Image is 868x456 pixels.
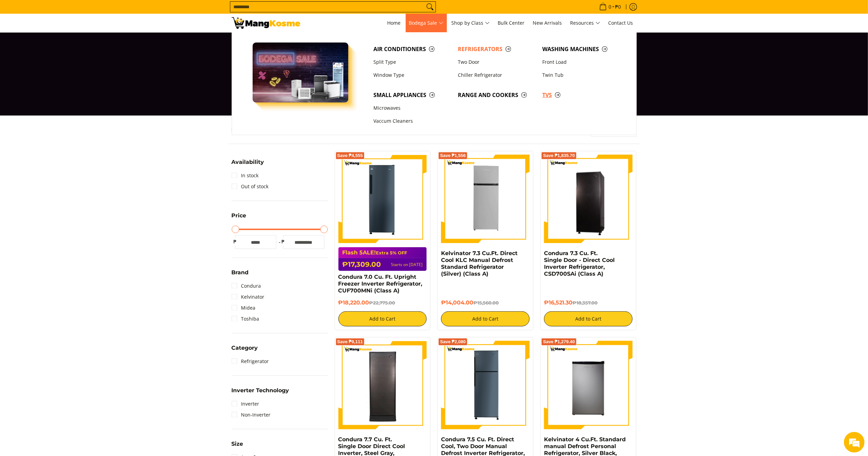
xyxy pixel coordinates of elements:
[232,159,264,170] summary: Open
[338,342,427,428] img: Condura 7.7 Cu. Ft. Single Door Direct Cool Inverter, Steel Gray, CSD231SAi (Class B)
[441,250,518,277] a: Kelvinator 7.3 Cu.Ft. Direct Cool KLC Manual Defrost Standard Refrigerator (Silver) (Class A)
[232,270,249,275] span: Brand
[232,345,258,351] span: Category
[232,170,259,181] a: In stock
[232,345,258,356] summary: Open
[232,398,259,409] a: Inverter
[544,156,633,242] img: Condura 7.3 Cu. Ft. Single Door - Direct Cool Inverter Refrigerator, CSD700SAi (Class A)
[232,17,300,29] img: Bodega Sale Refrigerator l Mang Kosme: Home Appliances Warehouse Sale
[232,270,249,280] summary: Open
[441,155,530,243] img: Kelvinator 7.3 Cu.Ft. Direct Cool KLC Manual Defrost Standard Refrigerator (Silver) (Class A)
[253,43,349,103] img: Bodega Sale
[40,86,95,156] span: We're online!
[544,299,633,306] h6: ₱16,521.30
[441,311,530,326] button: Add to Cart
[452,19,490,27] span: Shop by Class
[539,56,623,69] a: Front Load
[425,2,436,12] button: Search
[338,311,427,326] button: Add to Cart
[458,45,535,53] span: Refrigerators
[280,238,287,245] span: ₱
[369,300,395,305] del: ₱22,775.00
[370,115,454,128] a: Vaccum Cleaners
[544,311,633,326] button: Add to Cart
[232,213,246,218] span: Price
[337,154,363,158] span: Save ₱4,555
[232,213,246,224] summary: Open
[539,88,623,101] a: TVs
[539,43,623,56] a: Washing Machines
[232,441,243,452] summary: Open
[572,300,598,305] del: ₱18,357.00
[542,45,620,53] span: Washing Machines
[113,3,129,20] div: Minimize live chat window
[533,20,562,26] span: New Arrivals
[338,155,427,243] img: Condura 7.0 Cu. Ft. Upright Freezer Inverter Refrigerator, CUF700MNi (Class A)
[440,340,466,344] span: Save ₱2,080
[539,69,623,82] a: Twin Tub
[570,19,600,27] span: Resources
[232,388,289,393] span: Inverter Technology
[454,43,539,56] a: Refrigerators
[338,274,423,294] a: Condura 7.0 Cu. Ft. Upright Freezer Inverter Refrigerator, CUF700MNi (Class A)
[232,356,269,367] a: Refrigerator
[370,56,454,69] a: Split Type
[406,14,447,32] a: Bodega Sale
[36,38,115,47] div: Chat with us now
[373,91,451,99] span: Small Appliances
[387,20,401,26] span: Home
[454,56,539,69] a: Two Door
[609,20,633,26] span: Contact Us
[232,280,261,291] a: Condura
[498,20,525,26] span: Bulk Center
[232,388,289,398] summary: Open
[373,45,451,53] span: Air Conditioners
[544,341,633,429] img: Kelvinator 4 Cu.Ft. Standard manual Defrost Personal Refrigerator, Silver Black, KPR122MN-R (Clas...
[544,250,615,277] a: Condura 7.3 Cu. Ft. Single Door - Direct Cool Inverter Refrigerator, CSD700SAi (Class A)
[232,302,256,313] a: Midea
[543,340,575,344] span: Save ₱1,279.40
[370,101,454,115] a: Microwaves
[232,238,239,245] span: ₱
[370,43,454,56] a: Air Conditioners
[338,299,427,306] h6: ₱18,220.00
[605,14,637,32] a: Contact Us
[614,4,622,9] span: ₱0
[543,154,575,158] span: Save ₱1,835.70
[441,299,530,306] h6: ₱14,004.00
[454,69,539,82] a: Chiller Refrigerator
[370,88,454,101] a: Small Appliances
[454,88,539,101] a: Range and Cookers
[530,14,566,32] a: New Arrivals
[337,340,363,344] span: Save ₱9,111
[232,441,243,447] span: Size
[608,4,613,9] span: 0
[495,14,528,32] a: Bulk Center
[232,159,264,165] span: Availability
[567,14,604,32] a: Resources
[458,91,535,99] span: Range and Cookers
[307,14,637,32] nav: Main Menu
[448,14,493,32] a: Shop by Class
[473,300,499,305] del: ₱15,560.00
[232,291,265,302] a: Kelvinator
[597,3,623,11] span: •
[542,91,620,99] span: TVs
[232,409,271,420] a: Non-Inverter
[440,154,466,158] span: Save ₱1,556
[409,19,443,27] span: Bodega Sale
[370,69,454,82] a: Window Type
[232,313,259,324] a: Toshiba
[441,341,530,429] img: condura-direct-cool-7.5-cubic-feet-2-door-manual-defrost-inverter-ref-iron-gray-full-view-mang-kosme
[3,187,131,211] textarea: Type your message and hit 'Enter'
[232,181,269,192] a: Out of stock
[384,14,404,32] a: Home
